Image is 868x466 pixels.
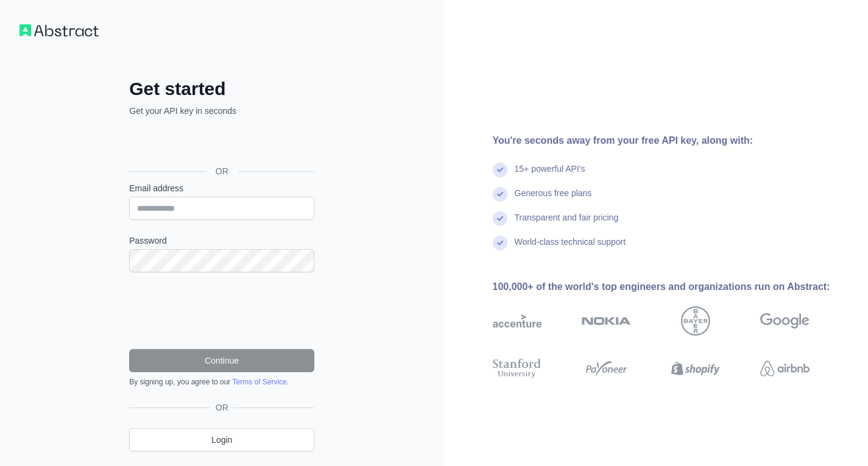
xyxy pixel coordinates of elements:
[493,163,507,177] img: check mark
[671,356,721,381] img: shopify
[211,401,233,414] span: OR
[493,280,849,294] div: 100,000+ of the world's top engineers and organizations run on Abstract:
[129,428,314,451] a: Login
[123,130,318,157] iframe: “使用 Google 账号登录”按钮
[129,105,314,117] p: Get your API key in seconds
[129,235,314,247] label: Password
[129,349,314,372] button: Continue
[582,306,631,336] img: nokia
[19,24,99,37] img: Workflow
[493,356,542,381] img: stanford university
[129,287,314,334] iframe: reCAPTCHA
[129,182,314,194] label: Email address
[681,306,710,336] img: bayer
[760,356,810,381] img: airbnb
[515,236,626,260] div: World-class technical support
[493,133,849,148] div: You're seconds away from your free API key, along with:
[129,78,314,100] h2: Get started
[493,236,507,250] img: check mark
[493,306,542,336] img: accenture
[232,378,286,386] a: Terms of Service
[515,211,619,236] div: Transparent and fair pricing
[206,165,238,177] span: OR
[515,163,585,187] div: 15+ powerful API's
[582,356,631,381] img: payoneer
[515,187,592,211] div: Generous free plans
[493,187,507,202] img: check mark
[760,306,810,336] img: google
[129,377,314,387] div: By signing up, you agree to our .
[493,211,507,226] img: check mark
